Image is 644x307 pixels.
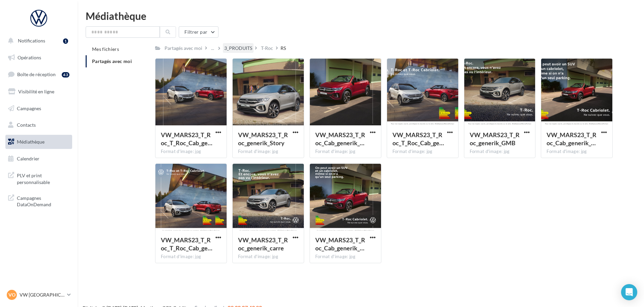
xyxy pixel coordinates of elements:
a: Calendrier [4,152,74,166]
span: Campagnes DataOnDemand [17,193,69,208]
a: Médiathèque [4,135,74,149]
a: Opérations [4,51,74,65]
span: Notifications [18,38,45,43]
div: Format d'image: jpg [238,254,298,260]
div: Format d'image: jpg [161,149,221,155]
div: 3_PRODUITS [224,45,252,52]
a: VO VW [GEOGRAPHIC_DATA] [5,288,72,301]
span: Médiathèque [17,139,45,145]
button: Filtrer par [179,26,218,38]
div: Open Intercom Messenger [621,284,637,300]
a: Boîte de réception43 [4,67,74,82]
span: VW_MARS23_T_Roc_generik_GMB [470,131,520,147]
span: VW_MARS23_T_Roc_T_Roc_Cab_generik_GMB [392,131,444,147]
div: Format d'image: jpg [238,149,298,155]
div: Format d'image: jpg [547,149,607,155]
div: ... [210,43,215,53]
span: VW_MARS23_T_Roc_Cab_generik_carre [315,236,365,252]
span: VW_MARS23_T_Roc_Cab_generik_Story [315,131,365,147]
span: PLV et print personnalisable [17,171,69,185]
span: Calendrier [17,156,39,161]
a: Campagnes [4,101,74,116]
span: Boîte de réception [17,71,56,77]
p: VW [GEOGRAPHIC_DATA] [20,291,64,298]
span: Visibilité en ligne [18,89,54,94]
div: Format d'image: jpg [470,149,530,155]
a: Contacts [4,118,74,132]
div: 1 [63,38,68,44]
span: Contacts [17,122,36,128]
span: VW_MARS23_T_Roc_T_Roc_Cab_generik_Story [161,131,212,147]
div: Format d'image: jpg [392,149,453,155]
span: Mes fichiers [92,46,119,52]
div: 43 [62,72,69,78]
a: Campagnes DataOnDemand [4,191,74,211]
div: Format d'image: jpg [315,149,376,155]
span: VW_MARS23_T_Roc_Cab_generik_GMB [547,131,596,147]
span: Campagnes [17,105,41,111]
span: VW_MARS23_T_Roc_T_Roc_Cab_generik_carre [161,236,212,252]
span: VW_MARS23_T_Roc_generik_Story [238,131,288,147]
div: T-Roc [261,45,273,52]
span: Partagés avec moi [92,58,132,64]
span: VW_MARS23_T_Roc_generik_carre [238,236,288,252]
div: Partagés avec moi [165,45,202,52]
a: PLV et print personnalisable [4,168,74,188]
button: Notifications 1 [4,34,71,48]
span: VO [8,291,16,298]
a: Visibilité en ligne [4,85,74,99]
div: Format d'image: jpg [315,254,376,260]
span: Opérations [18,55,41,60]
div: Format d'image: jpg [161,254,221,260]
div: Médiathèque [86,11,636,21]
div: RS [281,45,286,52]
